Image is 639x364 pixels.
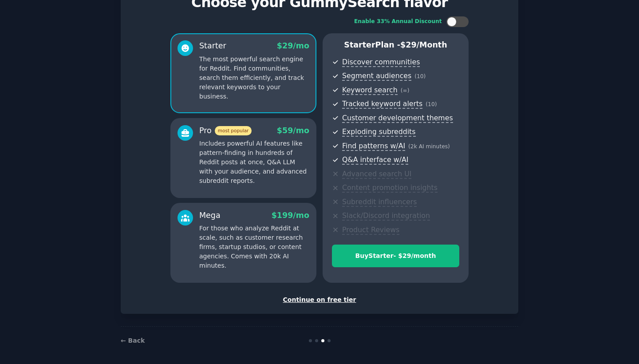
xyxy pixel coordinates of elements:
[332,40,459,51] p: Starter Plan -
[130,295,509,305] div: Continue on free tier
[414,73,426,79] span: ( 10 )
[332,251,459,261] div: Buy Starter - $ 29 /month
[342,183,438,193] span: Content promotion insights
[199,40,226,51] div: Starter
[401,87,410,94] span: ( ∞ )
[199,210,221,221] div: Mega
[342,226,399,235] span: Product Reviews
[342,155,408,165] span: Q&A interface w/AI
[121,337,145,344] a: ← Back
[342,86,398,95] span: Keyword search
[199,224,309,270] p: For those who analyze Reddit at scale, such as customer research firms, startup studios, or conte...
[199,55,309,101] p: The most powerful search engine for Reddit. Find communities, search them efficiently, and track ...
[426,101,437,107] span: ( 10 )
[215,126,252,135] span: most popular
[354,18,442,26] div: Enable 33% Annual Discount
[272,211,309,220] span: $ 199 /mo
[342,71,411,81] span: Segment audiences
[342,211,430,221] span: Slack/Discord integration
[277,126,309,135] span: $ 59 /mo
[342,99,422,109] span: Tracked keyword alerts
[342,114,453,123] span: Customer development themes
[199,139,309,186] p: Includes powerful AI features like pattern-finding in hundreds of Reddit posts at once, Q&A LLM w...
[342,142,405,151] span: Find patterns w/AI
[342,198,417,207] span: Subreddit influencers
[408,143,450,150] span: ( 2k AI minutes )
[400,40,447,49] span: $ 29 /month
[199,125,252,136] div: Pro
[342,170,411,179] span: Advanced search UI
[342,127,415,137] span: Exploding subreddits
[332,245,459,267] button: BuyStarter- $29/month
[342,58,420,67] span: Discover communities
[277,41,309,50] span: $ 29 /mo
